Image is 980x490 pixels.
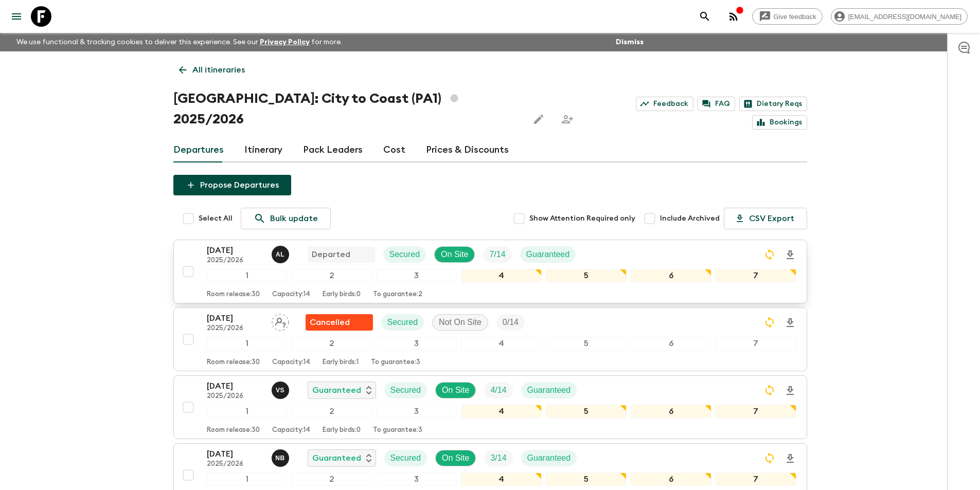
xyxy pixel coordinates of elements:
p: On Site [441,248,468,261]
div: 2 [291,473,372,486]
button: [DATE]2025/2026Abdiel LuisDepartedSecuredOn SiteTrip FillGuaranteed1234567Room release:30Capacity... [173,240,807,303]
div: On Site [434,246,475,263]
a: Cost [383,138,405,162]
button: Propose Departures [173,175,291,195]
a: Bookings [752,115,807,130]
a: Pack Leaders [303,138,363,162]
a: Departures [173,138,224,162]
div: 7 [716,473,796,486]
p: Capacity: 14 [272,426,310,434]
p: Guaranteed [526,248,570,261]
a: Prices & Discounts [426,138,509,162]
div: 5 [546,405,627,418]
p: N B [275,454,285,462]
div: Trip Fill [484,450,512,466]
div: 3 [376,337,457,350]
p: Secured [390,384,421,396]
p: [DATE] [207,380,263,392]
div: Secured [383,246,426,263]
div: 7 [716,269,796,282]
p: Bulk update [270,212,318,225]
p: On Site [442,452,469,464]
p: Early birds: 0 [323,426,361,434]
div: [EMAIL_ADDRESS][DOMAIN_NAME] [831,8,968,25]
p: All itineraries [192,64,245,76]
div: Trip Fill [496,314,525,331]
span: Include Archived [660,213,720,224]
div: 1 [207,473,288,486]
span: Abdiel Luis [272,249,291,257]
button: vS [272,382,291,399]
p: 4 / 14 [490,384,506,396]
p: Guaranteed [312,452,361,464]
svg: Download Onboarding [784,249,796,261]
p: [DATE] [207,312,263,324]
p: 3 / 14 [490,452,506,464]
div: Trip Fill [484,382,512,398]
div: On Site [435,450,476,466]
div: 5 [546,337,627,350]
p: Room release: 30 [207,291,260,299]
div: 4 [461,337,542,350]
p: Not On Site [439,316,482,329]
div: 1 [207,405,288,418]
p: Guaranteed [527,384,571,396]
p: Secured [390,452,421,464]
p: Room release: 30 [207,358,260,367]
a: Feedback [636,97,693,111]
div: 6 [631,405,711,418]
p: 0 / 14 [503,316,519,329]
p: Early birds: 1 [323,358,359,367]
p: 2025/2026 [207,392,263,401]
a: Privacy Policy [260,39,310,46]
div: 6 [631,337,711,350]
svg: Download Onboarding [784,385,796,397]
button: CSV Export [724,208,807,229]
span: Share this itinerary [557,109,578,130]
button: [DATE]2025/2026Assign pack leaderFlash Pack cancellationSecuredNot On SiteTrip Fill1234567Room re... [173,307,807,371]
a: Bulk update [241,208,331,229]
div: Secured [384,450,427,466]
svg: Download Onboarding [784,452,796,465]
span: Assign pack leader [272,317,289,325]
p: Secured [387,316,418,329]
div: 4 [461,405,542,418]
a: Give feedback [752,8,823,25]
span: [EMAIL_ADDRESS][DOMAIN_NAME] [843,13,967,21]
div: 3 [376,405,457,418]
button: search adventures [694,6,715,27]
div: 5 [546,473,627,486]
p: Capacity: 14 [272,291,310,299]
div: 4 [461,473,542,486]
p: To guarantee: 3 [371,358,420,367]
div: 2 [291,269,372,282]
span: Give feedback [768,13,822,21]
button: NB [272,449,291,467]
div: 6 [631,269,711,282]
div: 7 [716,337,796,350]
button: Dismiss [613,35,646,49]
div: 6 [631,473,711,486]
p: On Site [442,384,469,396]
p: Secured [389,248,420,261]
div: Trip Fill [483,246,511,263]
svg: Download Onboarding [784,317,796,329]
p: v S [276,386,284,394]
p: Room release: 30 [207,426,260,434]
div: 2 [291,405,372,418]
p: To guarantee: 3 [373,426,422,434]
p: Guaranteed [527,452,571,464]
svg: Sync Required - Changes detected [763,248,776,261]
p: We use functional & tracking cookies to deliver this experience. See our for more. [12,33,346,51]
div: 1 [207,337,288,350]
p: 2025/2026 [207,257,263,265]
div: Secured [381,314,424,331]
p: 2025/2026 [207,460,263,468]
h1: [GEOGRAPHIC_DATA]: City to Coast (PA1) 2025/2026 [173,88,520,130]
p: Capacity: 14 [272,358,310,367]
div: Flash Pack cancellation [306,314,373,331]
a: FAQ [698,97,735,111]
svg: Sync Required - Changes detected [763,316,776,329]
p: 2025/2026 [207,324,263,333]
div: 7 [716,405,796,418]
